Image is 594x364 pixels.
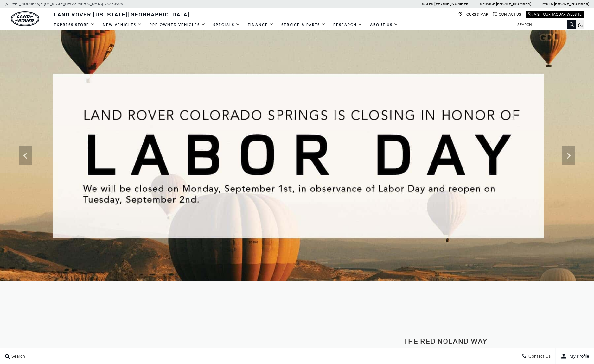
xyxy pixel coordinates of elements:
[480,2,495,6] span: Service
[496,1,531,6] a: [PHONE_NUMBER]
[50,10,194,18] a: Land Rover [US_STATE][GEOGRAPHIC_DATA]
[329,19,366,30] a: Research
[527,354,551,359] span: Contact Us
[209,19,244,30] a: Specials
[278,19,329,30] a: Service & Parts
[493,12,521,17] a: Contact Us
[528,12,582,17] a: Visit Our Jaguar Website
[458,12,488,17] a: Hours & Map
[567,354,589,359] span: My Profile
[366,19,402,30] a: About Us
[513,21,576,28] input: Search
[434,1,469,6] a: [PHONE_NUMBER]
[422,2,433,6] span: Sales
[556,348,594,364] button: user-profile-menu
[146,19,209,30] a: Pre-Owned Vehicles
[5,2,123,6] a: [STREET_ADDRESS] • [US_STATE][GEOGRAPHIC_DATA], CO 80905
[54,10,190,18] span: Land Rover [US_STATE][GEOGRAPHIC_DATA]
[99,19,146,30] a: New Vehicles
[50,19,402,30] nav: Main Navigation
[11,11,39,26] a: land-rover
[302,337,590,345] h2: The Red Noland Way
[50,19,99,30] a: EXPRESS STORE
[542,2,553,6] span: Parts
[244,19,278,30] a: Finance
[554,1,589,6] a: [PHONE_NUMBER]
[11,11,39,26] img: Land Rover
[10,354,25,359] span: Search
